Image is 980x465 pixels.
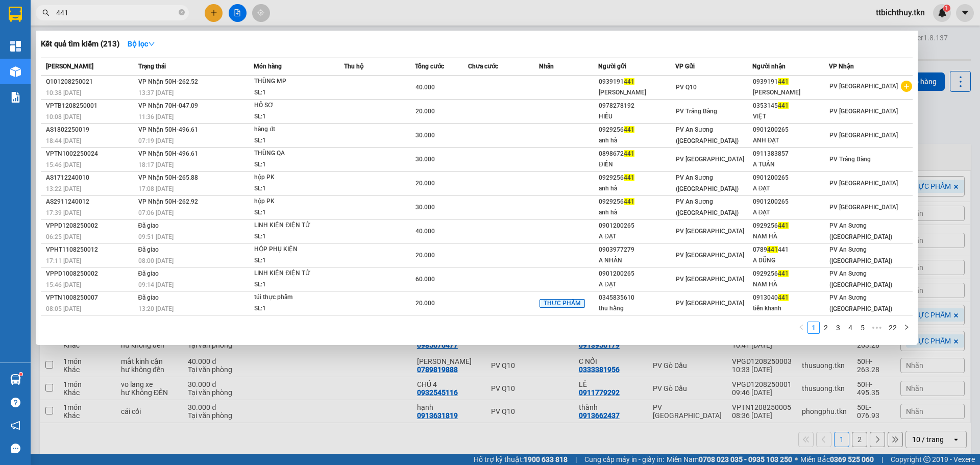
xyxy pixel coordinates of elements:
div: 0345835610 [599,292,675,303]
span: VP Nhận 50H-496.61 [138,150,198,157]
div: 0901200265 [753,173,829,183]
div: ANH ĐẠT [753,135,829,146]
a: 2 [820,322,831,333]
div: THÙNG QA [254,148,331,159]
div: [PERSON_NAME] [599,87,675,98]
span: 441 [778,222,789,229]
span: VP Nhận 50H-496.61 [138,126,198,133]
div: anh hà [599,183,675,194]
button: right [900,322,913,334]
img: dashboard-icon [10,41,21,52]
li: 22 [885,322,900,334]
span: Thu hộ [344,63,363,70]
div: SL: 1 [254,255,331,266]
span: message [11,444,20,453]
span: down [148,40,155,47]
a: 1 [808,322,819,333]
div: Q101208250021 [46,77,135,87]
span: 13:20 [DATE] [138,305,174,312]
span: PV [GEOGRAPHIC_DATA] [829,132,898,139]
img: logo-vxr [9,7,22,22]
span: Người gửi [598,63,626,70]
span: VP Nhận [829,63,854,70]
li: Previous Page [795,322,807,334]
span: 20.000 [415,252,435,259]
div: SL: 1 [254,87,331,99]
span: 07:19 [DATE] [138,137,174,144]
div: 0901200265 [599,221,675,231]
span: VP Nhận 50H-265.88 [138,174,198,181]
a: 3 [832,322,844,333]
span: 441 [624,174,634,181]
div: 0929256 [599,125,675,135]
span: 15:46 [DATE] [46,281,81,288]
span: Tổng cước [415,63,444,70]
span: 40.000 [415,228,435,235]
div: SL: 1 [254,159,331,170]
div: 0353145 [753,101,829,111]
div: A NHÂN [599,255,675,266]
div: 0903977279 [599,244,675,255]
span: 20.000 [415,108,435,115]
h3: Kết quả tìm kiếm ( 213 ) [41,39,119,50]
div: VPHT1108250012 [46,244,135,255]
span: 441 [624,78,634,85]
span: PV An Sương ([GEOGRAPHIC_DATA]) [829,294,892,312]
span: 441 [778,102,789,109]
span: VP Gửi [675,63,695,70]
div: ĐIỀN [599,159,675,170]
span: Món hàng [254,63,282,70]
span: 441 [778,78,789,85]
span: PV Q10 [676,84,697,91]
span: PV [GEOGRAPHIC_DATA] [676,156,744,163]
div: SL: 1 [254,207,331,218]
span: PV An Sương ([GEOGRAPHIC_DATA]) [829,246,892,264]
div: A ĐẠT [753,207,829,218]
div: 0978278192 [599,101,675,111]
strong: Bộ lọc [128,40,155,48]
div: 0911383857 [753,149,829,159]
div: A DŨNG [753,255,829,266]
span: PV [GEOGRAPHIC_DATA] [829,108,898,115]
div: anh hà [599,135,675,146]
span: 40.000 [415,84,435,91]
div: A ĐẠT [753,183,829,194]
span: 60.000 [415,276,435,283]
span: PV [GEOGRAPHIC_DATA] [676,252,744,259]
div: A TUẤN [753,159,829,170]
span: search [42,9,50,16]
span: 441 [624,198,634,205]
span: [PERSON_NAME] [46,63,93,70]
span: VP Nhận 50H-262.52 [138,78,198,85]
img: warehouse-icon [10,66,21,77]
div: THÙNG MP [254,76,331,87]
div: 0939191 [753,77,829,87]
div: 0929256 [599,197,675,207]
span: PV [GEOGRAPHIC_DATA] [829,83,898,90]
img: warehouse-icon [10,374,21,385]
div: 0901200265 [753,125,829,135]
span: 10:08 [DATE] [46,113,81,120]
div: VIỆT [753,111,829,122]
li: Next 5 Pages [869,322,885,334]
div: tiến khanh [753,303,829,314]
span: VP Nhận 50H-262.92 [138,198,198,205]
span: VP Nhận 70H-047.09 [138,102,198,109]
span: Đã giao [138,270,159,277]
div: SL: 1 [254,303,331,314]
span: PV An Sương ([GEOGRAPHIC_DATA]) [676,174,739,192]
li: Next Page [900,322,913,334]
div: AS1802250019 [46,125,135,135]
button: Bộ lọcdown [119,36,163,52]
div: AS2911240012 [46,197,135,207]
span: 10:38 [DATE] [46,89,81,96]
span: 15:46 [DATE] [46,161,81,168]
span: Đã giao [138,222,159,229]
img: solution-icon [10,92,21,103]
span: close-circle [179,9,185,15]
li: 2 [820,322,832,334]
span: 17:39 [DATE] [46,209,81,216]
li: 4 [844,322,856,334]
div: thu hằng [599,303,675,314]
div: VPPD1008250002 [46,268,135,279]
